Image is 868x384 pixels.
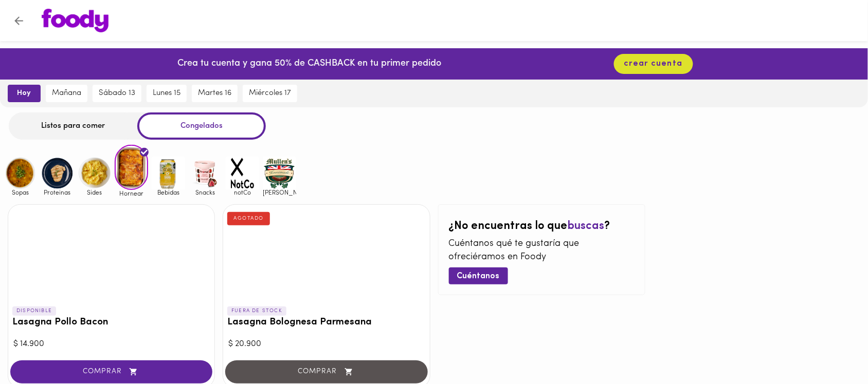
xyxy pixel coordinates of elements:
button: miércoles 17 [243,85,297,102]
div: $ 14.900 [13,338,209,350]
img: logo.png [42,9,109,32]
span: martes 16 [198,89,231,98]
div: Lasagna Bolognesa Parmesana [223,205,429,302]
img: Bebidas [152,157,185,190]
p: Cuéntanos qué te gustaría que ofreciéramos en Foody [449,238,635,264]
span: Proteinas [41,189,74,196]
div: Lasagna Pollo Bacon [8,205,214,302]
button: COMPRAR [10,360,212,383]
span: buscas [568,220,605,232]
span: COMPRAR [23,368,200,376]
div: Congelados [137,112,266,140]
img: mullens [263,157,296,190]
span: sábado 13 [99,89,135,98]
button: mañana [46,85,87,102]
img: Sides [78,157,111,190]
button: sábado 13 [93,85,141,102]
span: [PERSON_NAME] [263,189,296,196]
span: Sopas [4,189,37,196]
img: Proteinas [41,157,74,190]
iframe: Messagebird Livechat Widget [808,324,858,374]
h3: Lasagna Bolognesa Parmesana [227,317,425,328]
span: hoy [15,89,33,98]
span: Snacks [189,189,222,196]
button: crear cuenta [614,54,693,74]
div: AGOTADO [227,212,270,225]
p: DISPONIBLE [12,306,56,316]
span: Bebidas [152,189,185,196]
button: hoy [8,85,41,102]
span: Sides [78,189,111,196]
img: Snacks [189,157,222,190]
span: mañana [52,89,81,98]
img: Sopas [4,157,37,190]
span: notCo [226,189,259,196]
div: Listos para comer [9,112,137,140]
button: Cuéntanos [449,267,508,284]
button: martes 16 [192,85,238,102]
p: FUERA DE STOCK [227,306,286,316]
p: Crea tu cuenta y gana 50% de CASHBACK en tu primer pedido [177,57,441,71]
span: miércoles 17 [249,89,291,98]
span: crear cuenta [624,59,683,69]
span: Hornear [115,190,148,197]
img: Hornear [115,145,148,190]
button: lunes 15 [147,85,187,102]
button: Volver [6,8,31,33]
span: lunes 15 [153,89,180,98]
h3: Lasagna Pollo Bacon [12,317,210,328]
div: $ 20.900 [228,338,424,350]
img: notCo [226,157,259,190]
h2: ¿No encuentras lo que ? [449,220,635,233]
span: Cuéntanos [457,272,500,281]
